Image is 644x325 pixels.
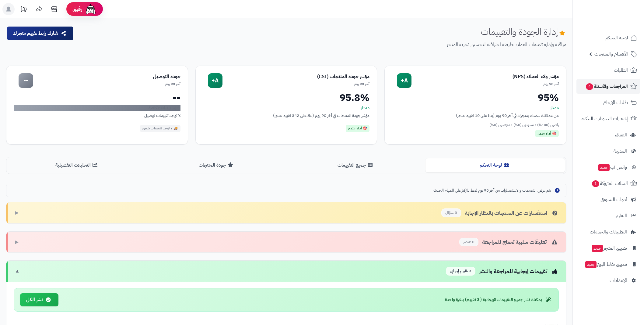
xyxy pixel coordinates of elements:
[411,81,559,87] div: آخر 90 يوم
[535,130,559,137] div: 🎯 أداء متميز
[576,241,640,255] a: تطبيق المتجرجديد
[15,268,20,275] span: ▼
[590,228,627,236] span: التطبيقات والخدمات
[411,73,559,80] div: مؤشر ولاء العملاء (NPS)
[85,3,97,15] img: ai-face.png
[286,158,426,172] button: جميع التقييمات
[605,34,628,42] span: لوحة التحكم
[397,73,411,88] div: A+
[33,73,180,80] div: جودة التوصيل
[615,211,627,220] span: التقارير
[600,195,627,204] span: أدوات التسويق
[586,83,593,90] span: 4
[576,111,640,126] a: إشعارات التحويلات البنكية
[441,208,559,217] div: استفسارات عن المنتجات بانتظار الإجابة
[459,238,478,247] span: 0 عنصر
[346,125,369,132] div: 🎯 أداء متميز
[392,105,559,111] div: ممتاز
[576,31,640,45] a: لوحة التحكم
[446,267,475,276] span: 3 تقييم إيجابي
[592,180,600,187] span: 1
[8,158,147,172] button: التحليلات التفصيلية
[576,160,640,175] a: وآتس آبجديد
[582,114,628,123] span: إشعارات التحويلات البنكية
[16,3,31,17] a: تحديثات المنصة
[203,105,370,111] div: ممتاز
[576,192,640,207] a: أدوات التسويق
[576,95,640,110] a: طلبات الإرجاع
[576,225,640,239] a: التطبيقات والخدمات
[614,147,627,155] span: المدونة
[147,158,286,172] button: جودة المنتجات
[603,7,638,20] img: logo-2.png
[576,257,640,272] a: تطبيق نقاط البيعجديد
[591,244,627,252] span: تطبيق المتجر
[14,105,180,111] div: لا توجد بيانات كافية
[79,41,566,48] p: مراقبة وإدارة تقييمات العملاء بطريقة احترافية لتحسين تجربة المتجر
[598,164,610,171] span: جديد
[425,158,565,172] button: لوحة التحكم
[576,144,640,158] a: المدونة
[614,66,628,74] span: الطلبات
[598,163,627,172] span: وآتس آب
[585,260,627,269] span: تطبيق نقاط البيع
[222,73,370,80] div: مؤشر جودة المنتجات (CSI)
[72,5,82,13] span: رفيق
[603,98,628,107] span: طلبات الإرجاع
[591,179,628,188] span: السلات المتروكة
[592,245,603,252] span: جديد
[446,267,559,276] div: تقييمات إيجابية للمراجعة والنشر
[392,112,559,119] div: من عملائك سعداء بمتجرك في آخر 90 يوم (بناءً على 10 تقييم متجر)
[481,27,566,37] h1: إدارة الجودة والتقييمات
[594,50,628,58] span: الأقسام والمنتجات
[576,63,640,78] a: الطلبات
[15,209,19,216] span: ▶
[203,93,370,103] div: 95.8%
[585,261,597,268] span: جديد
[445,297,552,303] div: يمكنك نشر جميع التقييمات الإيجابية ( 3 تقييم) بنقرة واحدة
[576,128,640,142] a: العملاء
[576,79,640,94] a: المراجعات والأسئلة4
[14,112,180,119] div: لا توجد تقييمات توصيل
[20,293,58,306] button: نشر الكل
[459,238,559,247] div: تعليقات سلبية تحتاج للمراجعة
[392,122,559,128] div: راضين (100%) • محايدين (0%) • منزعجين (0%)
[222,81,370,87] div: آخر 90 يوم
[7,27,73,40] button: شارك رابط تقييم متجرك
[576,176,640,191] a: السلات المتروكة1
[576,208,640,223] a: التقارير
[392,93,559,103] div: 95%
[433,188,551,193] span: يتم عرض التقييمات والاستفسارات من آخر 90 يوم فقط للتركيز على المهام الحديثة
[203,112,370,119] div: مؤشر جودة المنتجات في آخر 90 يوم (بناءً على 342 تقييم منتج)
[15,239,19,246] span: ▶
[585,82,628,91] span: المراجعات والأسئلة
[441,208,461,217] span: 0 سؤال
[610,276,627,285] span: الإعدادات
[576,273,640,288] a: الإعدادات
[208,73,222,88] div: A+
[615,131,627,139] span: العملاء
[19,73,33,88] div: --
[140,125,180,132] div: 🚚 لا توجد تقييمات شحن
[33,81,180,87] div: آخر 90 يوم
[14,93,180,103] div: --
